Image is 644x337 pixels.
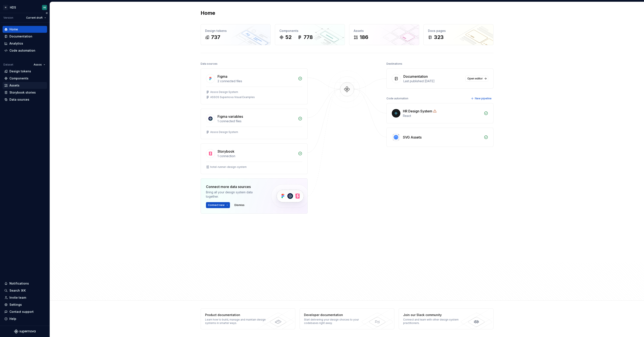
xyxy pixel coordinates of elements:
[3,89,47,96] a: Storybook stories
[285,34,292,41] div: 52
[9,27,18,31] div: Home
[206,184,264,189] div: Connect more data sources
[360,34,368,41] div: 186
[423,24,493,45] a: Docs pages323
[32,62,47,68] button: Assos
[399,308,493,329] a: Join our Slack communityConnect and learn with other design system practitioners.
[434,34,444,41] div: 323
[205,29,266,33] div: Design tokens
[201,61,218,67] div: Data sources
[211,34,220,41] div: 737
[210,90,238,94] div: Assos Design System
[218,154,295,158] div: 1 connection
[218,114,243,119] div: Figma variables
[9,90,36,95] div: Storybook stories
[279,29,340,33] div: Components
[3,301,47,308] a: Settings
[9,34,32,39] div: Documentation
[3,280,47,287] button: Notifications
[9,310,34,314] div: Contact support
[403,313,465,317] div: Join our Slack community
[428,29,489,33] div: Docs pages
[218,119,295,123] div: 1 connected files
[465,76,488,82] a: Open editor
[9,317,16,321] div: Help
[205,318,267,325] div: Learn how to build, manage and maintain design systems in smarter ways.
[3,287,47,294] button: Search ⌘K
[201,24,271,45] a: Design tokens737
[201,143,308,174] a: Storybook1 connectionhotel-runner-design-system
[210,95,255,99] div: ASSOS Supernova Visual Examples
[475,97,492,100] span: New pipeline
[201,308,295,329] a: Product documentationLearn how to build, manage and maintain design systems in smarter ways.
[9,48,35,53] div: Code automation
[3,16,13,19] div: Version
[304,34,313,41] div: 778
[3,68,47,75] a: Design tokens
[300,308,394,329] a: Developer documentationStart delivering your design choices to your codebases right away.
[9,288,26,293] div: Search ⌘K
[3,315,47,322] button: Help
[3,82,47,89] a: Assets
[14,329,36,334] svg: Supernova Logo
[9,281,29,286] div: Notifications
[10,5,16,10] div: HDS
[403,114,481,118] div: React
[3,40,47,47] a: Analytics
[403,135,422,140] div: SVG Assets
[467,77,483,80] span: Open editor
[470,95,493,101] button: New pipeline
[354,29,415,33] div: Assets
[403,74,428,79] div: Documentation
[403,109,432,114] div: HR Design System
[3,26,47,33] a: Home
[9,69,31,73] div: Design tokens
[3,96,47,103] a: Data sources
[34,63,42,66] span: Assos
[3,63,13,66] div: Dataset
[275,24,345,45] a: Components52778
[210,130,238,134] div: Assos Design System
[205,313,267,317] div: Product documentation
[234,203,244,207] span: Dismiss
[9,76,28,81] div: Components
[386,61,402,67] div: Destinations
[349,24,419,45] a: Assets186
[3,294,47,301] a: Invite team
[201,69,308,104] a: Figma2 connected filesAssos Design SystemASSOS Supernova Visual Examples
[206,202,230,208] button: Connect new
[9,83,19,88] div: Assets
[403,318,465,325] div: Connect and learn with other design system practitioners.
[9,295,26,300] div: Invite team
[201,109,308,139] a: Figma variables1 connected filesAssos Design System
[386,95,408,101] div: Code automation
[304,318,366,325] div: Start delivering your design choices to your codebases right away.
[208,203,225,207] span: Connect new
[403,79,463,83] div: Last published [DATE]
[24,15,48,21] button: Current draft
[201,10,215,16] h2: Home
[218,79,295,83] div: 2 connected files
[44,10,50,16] button: Collapse sidebar
[206,190,264,199] div: Bring all your design system data together.
[233,202,246,208] button: Dismiss
[3,33,47,40] a: Documentation
[3,47,47,54] a: Code automation
[9,41,23,46] div: Analytics
[1,3,49,12] button: HHDSHI
[218,149,234,154] div: Storybook
[3,308,47,315] button: Contact support
[210,165,247,169] div: hotel-runner-design-system
[9,303,22,307] div: Settings
[218,74,227,79] div: Figma
[3,75,47,82] a: Components
[26,16,43,19] span: Current draft
[3,5,8,10] div: H
[9,97,29,102] div: Data sources
[43,6,46,9] div: HI
[304,313,366,317] div: Developer documentation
